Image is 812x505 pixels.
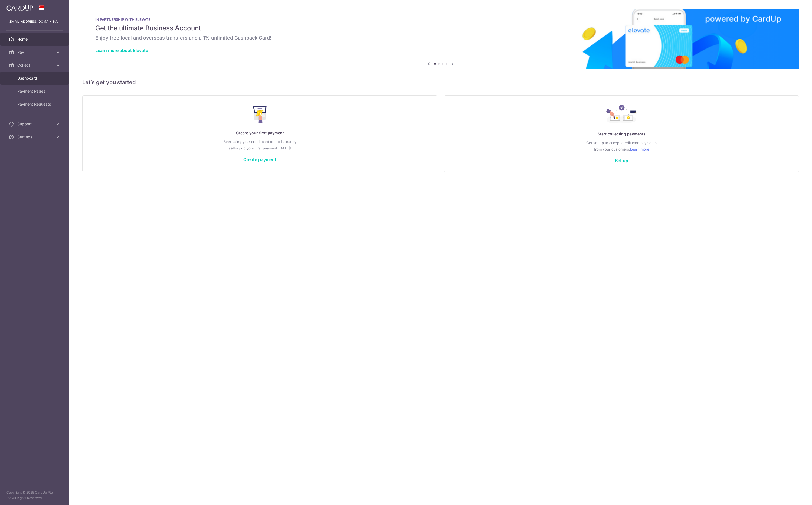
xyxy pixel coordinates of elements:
[615,158,628,163] a: Set up
[455,131,788,137] p: Start collecting payments
[9,19,61,24] p: [EMAIL_ADDRESS][DOMAIN_NAME]
[17,63,53,68] span: Collect
[243,157,276,162] a: Create payment
[17,102,53,107] span: Payment Requests
[95,24,786,32] h5: Get the ultimate Business Account
[17,89,53,94] span: Payment Pages
[95,17,786,22] p: IN PARTNERSHIP WITH ELEVATE
[17,50,53,55] span: Pay
[17,134,53,140] span: Settings
[93,130,426,136] p: Create your first payment
[82,78,799,87] h5: Let’s get you started
[630,146,649,152] a: Learn more
[95,48,148,53] a: Learn more about Elevate
[455,139,788,152] p: Get set up to accept credit card payments from your customers.
[606,105,637,124] img: Collect Payment
[17,76,53,81] span: Dashboard
[93,138,426,151] p: Start using your credit card to the fullest by setting up your first payment [DATE]!
[6,4,33,11] img: CardUp
[17,121,53,127] span: Support
[253,106,267,123] img: Make Payment
[95,35,786,41] h6: Enjoy free local and overseas transfers and a 1% unlimited Cashback Card!
[17,37,53,42] span: Home
[82,9,799,69] img: Renovation banner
